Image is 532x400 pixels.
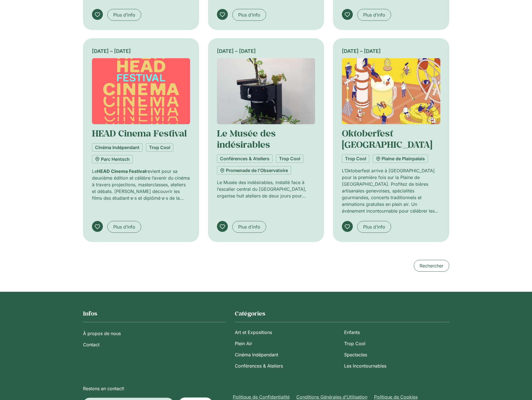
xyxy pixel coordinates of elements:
div: [DATE] – [DATE] [92,47,190,55]
a: HEAD Cinema Festival [92,127,187,139]
a: À propos de nous [83,328,226,339]
div: [DATE] – [DATE] [217,47,315,55]
a: Rechercher [414,260,449,272]
span: Plus d’info [113,223,135,230]
strong: HEAD Cinema Festival [97,168,146,174]
a: Trop Cool [276,154,303,163]
a: Art et Expositions [235,327,340,338]
a: Conférences & Ateliers [235,360,340,371]
nav: Menu [235,327,449,371]
span: Plus d’info [363,11,385,18]
a: Plus d’info [232,221,266,233]
span: Rechercher [420,262,443,269]
a: Plaine de Plainpalais [373,154,428,163]
a: Cinéma Indépendant [235,349,340,360]
a: Contact [83,339,226,350]
a: Cinéma Indépendant [92,143,143,152]
a: Plus d’info [107,9,141,21]
span: Plus d’info [113,11,135,18]
a: Plus d’info [357,9,391,21]
nav: Menu [83,328,226,350]
a: Le Musée des indésirables [217,127,276,150]
p: Le revient pour sa deuxième édition et célèbre l’avenir du cinéma à travers projections, mastercl... [92,168,190,201]
a: Promenade de l'Observatoire [217,166,291,175]
a: Plus d’info [232,9,266,21]
a: Spectacles [344,349,449,360]
h2: Infos [83,310,226,317]
p: Le Musée des indésirables, installé face à l’escalier central du [GEOGRAPHIC_DATA], organise huit... [217,179,315,199]
p: L’Oktoberfest arrive à [GEOGRAPHIC_DATA] pour la première fois sur la Plaine de [GEOGRAPHIC_DATA]... [342,167,440,214]
span: Plus d’info [238,11,260,18]
a: Plus d’info [357,221,391,233]
a: Parc Hentsch [92,155,133,163]
a: Trop Cool [146,143,173,152]
p: Restons en contact! [83,385,227,392]
img: Coolturalia - Le Musée des indésirables/ Une oeuvre participative et éphémère de Michel Blazy [217,58,315,124]
a: Plein Air [235,338,340,349]
a: Enfants [344,327,449,338]
a: Plus d’info [107,221,141,233]
div: [DATE] – [DATE] [342,47,440,55]
a: Oktoberfest [GEOGRAPHIC_DATA] [342,127,432,150]
a: Trop Cool [344,338,449,349]
h2: Catégories [235,310,449,317]
span: Plus d’info [363,223,385,230]
a: Trop Cool [342,154,369,163]
a: Les Incontournables [344,360,449,371]
span: Plus d’info [238,223,260,230]
a: Conférences & Ateliers [217,154,273,163]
